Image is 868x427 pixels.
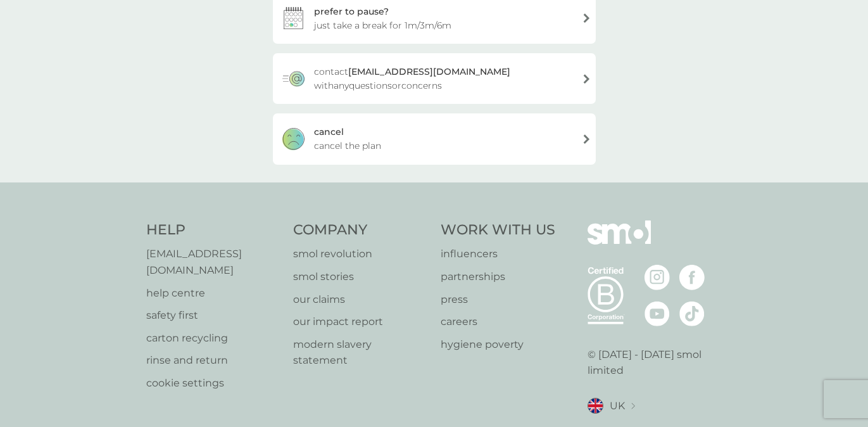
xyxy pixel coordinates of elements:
[293,220,428,240] h4: Company
[441,269,555,285] a: partnerships
[146,375,281,392] a: cookie settings
[645,265,670,290] img: visit the smol Instagram page
[348,66,510,77] strong: [EMAIL_ADDRESS][DOMAIN_NAME]
[293,291,428,308] a: our claims
[645,301,670,326] img: visit the smol Youtube page
[146,246,281,278] a: [EMAIL_ADDRESS][DOMAIN_NAME]
[679,265,705,290] img: visit the smol Facebook page
[146,220,281,240] h4: Help
[314,65,572,92] span: contact with any questions or concerns
[146,307,281,324] a: safety first
[314,18,451,32] span: just take a break for 1m/3m/6m
[441,246,555,262] a: influencers
[588,220,651,264] img: smol
[441,314,555,330] a: careers
[610,398,625,414] span: UK
[293,336,428,369] a: modern slavery statement
[631,403,635,410] img: select a new location
[273,53,596,104] a: contact[EMAIL_ADDRESS][DOMAIN_NAME] withanyquestionsorconcerns
[441,336,555,353] a: hygiene poverty
[314,125,344,139] div: cancel
[146,285,281,302] a: help centre
[293,246,428,262] a: smol revolution
[588,347,722,379] p: © [DATE] - [DATE] smol limited
[314,139,381,153] span: cancel the plan
[441,291,555,308] a: press
[588,398,603,414] img: UK flag
[441,220,555,240] h4: Work With Us
[314,4,389,18] div: prefer to pause?
[146,330,281,347] a: carton recycling
[146,352,281,369] a: rinse and return
[679,301,705,326] img: visit the smol Tiktok page
[293,314,428,330] a: our impact report
[293,269,428,285] a: smol stories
